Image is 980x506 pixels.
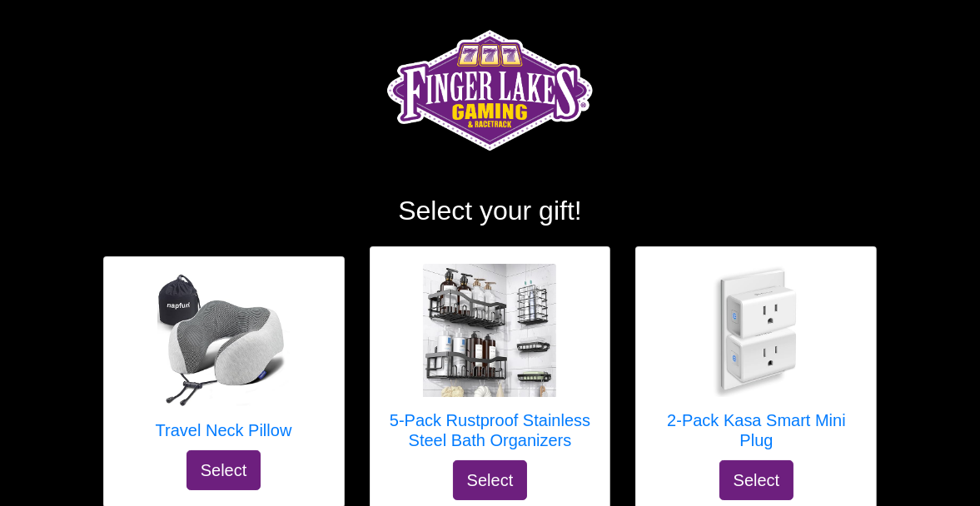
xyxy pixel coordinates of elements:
a: Travel Neck Pillow Travel Neck Pillow [156,274,292,450]
h5: 2-Pack Kasa Smart Mini Plug [653,410,859,450]
button: Select [187,450,261,490]
button: Select [719,460,794,500]
h5: 5-Pack Rustproof Stainless Steel Bath Organizers [387,410,594,450]
img: 2-Pack Kasa Smart Mini Plug [689,264,823,397]
img: Travel Neck Pillow [157,274,291,407]
h2: Select your gift! [103,195,878,226]
button: Select [453,460,528,500]
a: 5-Pack Rustproof Stainless Steel Bath Organizers 5-Pack Rustproof Stainless Steel Bath Organizers [387,264,594,460]
img: 5-Pack Rustproof Stainless Steel Bath Organizers [423,264,556,397]
h5: Travel Neck Pillow [156,420,292,440]
a: 2-Pack Kasa Smart Mini Plug 2-Pack Kasa Smart Mini Plug [653,264,859,460]
img: Logo [382,8,598,175]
